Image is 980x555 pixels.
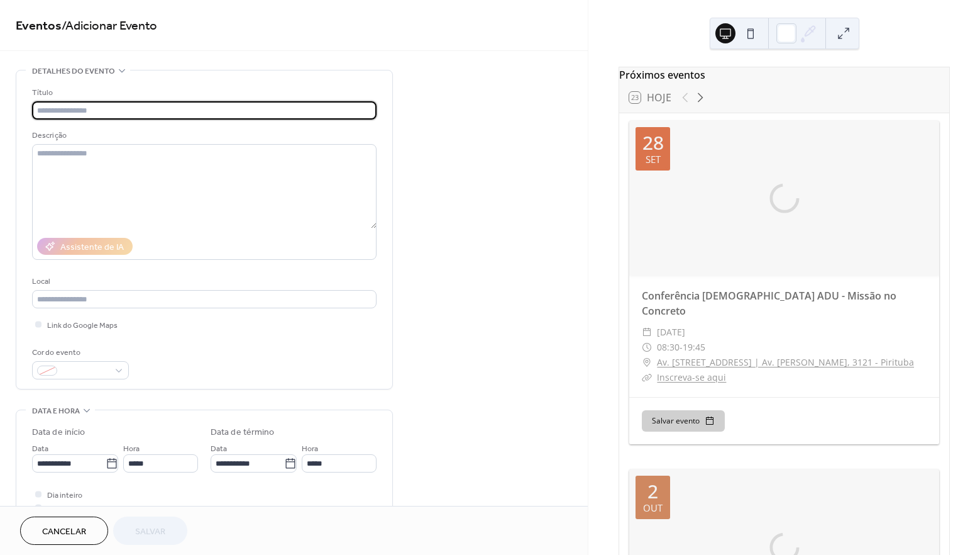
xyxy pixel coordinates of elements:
[47,489,82,502] span: Dia inteiro
[680,340,683,355] span: -
[32,405,80,418] span: Data e hora
[62,14,157,38] span: / Adicionar Evento
[642,133,664,152] div: 28
[642,289,896,318] a: Conferência [DEMOGRAPHIC_DATA] ADU - Missão no Concreto
[47,319,118,332] span: Link do Google Maps
[642,355,652,370] div: ​
[642,370,652,385] div: ​
[32,426,85,439] div: Data de início
[32,275,374,288] div: Local
[16,14,62,38] a: Eventos
[211,442,227,456] span: Data
[619,67,949,82] div: Próximos eventos
[647,482,658,501] div: 2
[32,65,115,78] span: Detalhes do evento
[642,325,652,340] div: ​
[657,371,726,383] a: Inscreva-se aqui
[32,86,374,99] div: Título
[42,525,86,539] span: Cancelar
[683,340,705,355] span: 19:45
[646,155,661,164] div: set
[643,503,663,513] div: out
[20,517,108,545] button: Cancelar
[47,502,121,515] span: Mostrar apenas a data
[32,129,374,142] div: Descrição
[123,442,140,456] span: Hora
[32,346,126,359] div: Cor do evento
[642,410,725,432] button: Salvar evento
[32,442,48,456] span: Data
[211,426,275,439] div: Data de término
[657,340,680,355] span: 08:30
[302,442,318,456] span: Hora
[657,325,685,340] span: [DATE]
[642,340,652,355] div: ​
[657,355,914,370] a: Av. [STREET_ADDRESS] | Av. [PERSON_NAME], 3121 - Pirituba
